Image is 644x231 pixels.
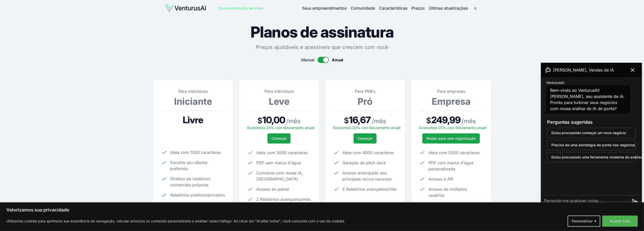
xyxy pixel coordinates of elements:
font: Valorizamos sua privacidade [6,207,69,212]
font: Começar [272,136,286,140]
font: 2 Relatórios avançados/mês [256,197,310,202]
a: Seus empreendimentos [302,5,347,11]
font: Estou procurando começar um novo negócio [551,131,626,135]
font: PDF sem marca d'água [256,160,301,165]
font: Escolha seu idioma preferido [170,160,207,171]
font: 10,00 [262,114,285,126]
a: Demonstração ao vivo [218,5,263,11]
button: Começar [354,133,377,144]
font: PDF com marca d'água personalizada [428,160,473,171]
font: Acesso antecipado aos principais novos recursos [342,170,391,182]
font: 5 Relatórios avançados/mês [342,187,397,192]
button: Começar [267,133,290,144]
font: Mensal [301,57,315,62]
font: 16,67 [349,114,371,126]
font: mês [374,117,386,125]
font: Converse com nossa IA, [GEOGRAPHIC_DATA] [256,170,303,182]
font: Preciso de uma estratégia de ponta nos negócios [551,143,635,147]
font: Livre [183,114,203,126]
font: Iniciante [174,96,212,107]
font: Relatórios públicos/privados [170,192,225,198]
font: Comunidade [351,6,375,11]
font: Ideia com 3000 caracteres [256,150,308,155]
font: Leve [269,96,289,107]
font: $ [344,116,349,125]
font: / [462,117,464,125]
font: Para indivíduos [178,89,208,94]
font: Anual [332,57,343,62]
font: Bem-vindo ao VenturusAI! [PERSON_NAME], seu assistente de IA. Pronto para turbinar seus negócios ... [550,88,625,111]
font: Acesso à API [428,176,453,182]
font: Aceitar tudo [610,219,630,223]
a: Comunidade [351,5,375,11]
a: Últimas atualizações [429,5,468,11]
font: c [474,6,476,10]
font: Economize 20% com faturamento anual! [247,126,315,130]
font: Para empresas [437,89,465,94]
font: Acesso ao painel [256,187,289,192]
font: Mudar para uma organização [426,136,476,140]
a: Características [379,5,407,11]
button: Estou procurando começar um novo negócio [547,128,636,138]
font: mês [288,117,301,125]
a: Mudar para uma organização [422,133,480,144]
font: Ideia com 1000 caracteres [170,150,221,155]
font: mês [464,117,476,125]
a: Preços [411,5,425,11]
font: Geração de pitch deck [342,160,386,165]
font: Para indivíduos [264,89,294,94]
button: c [472,5,479,12]
font: Direitos de relatórios comerciais próprios [170,176,210,187]
font: Perguntas sugeridas [547,119,593,125]
font: Características [379,6,407,11]
font: Demonstração ao vivo [218,6,263,11]
font: Preços [411,6,425,11]
font: $ [257,116,262,125]
font: Últimas atualizações [429,6,468,11]
font: Acesso de múltiplos usuários [428,187,467,198]
font: Pró [358,96,372,107]
font: Personalizar [572,219,593,223]
font: Seus empreendimentos [302,6,347,11]
font: Empresa [432,96,471,107]
img: logotipo [165,4,206,12]
font: / [372,117,374,125]
font: Para PMEs [355,89,375,94]
font: Economize 20% com faturamento anual! [333,126,401,130]
font: Economize 20% com faturamento anual! [419,126,487,130]
font: 249,99 [431,114,461,126]
font: / [286,117,288,125]
font: Preços ajustáveis ​​e acessíveis que crescem com você [256,44,388,50]
font: [PERSON_NAME], Vendas de IA [553,67,614,73]
font: Planos de assinatura [251,23,394,41]
font: Ideia com 4000 caracteres [342,150,394,155]
font: Começar [358,136,372,140]
font: $ [426,116,431,125]
button: Estou procurando uma ferramenta moderna de análise de negócios [547,152,636,162]
font: VenturusAI [546,80,564,85]
button: Preciso de uma estratégia de ponta nos negócios [547,140,636,150]
font: Ideia com 5000 caracteres [428,150,480,155]
button: Personalizar [568,216,600,227]
button: Aceitar tudo [602,216,638,227]
font: Utilizamos cookies para aprimorar sua experiência de navegação, veicular anúncios ou conteúdo per... [6,219,345,223]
